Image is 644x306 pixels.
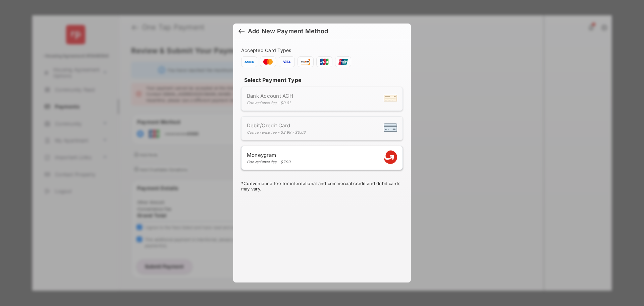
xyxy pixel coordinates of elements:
[247,93,293,99] span: Bank Account ACH
[247,100,293,105] div: Convenience fee - $0.01
[248,28,328,35] div: Add New Payment Method
[241,181,403,193] div: * Convenience fee for international and commercial credit and debit cards may vary.
[247,122,306,129] span: Debit/Credit Card
[241,47,294,53] span: Accepted Card Types
[247,130,306,135] div: Convenience fee - $2.99 / $0.03
[241,77,403,83] h4: Select Payment Type
[247,160,291,164] div: Convenience fee - $7.99
[247,152,291,158] span: Moneygram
